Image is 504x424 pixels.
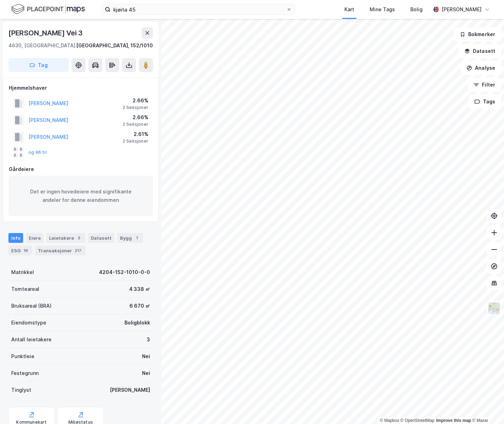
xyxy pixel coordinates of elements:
div: 6 670 ㎡ [129,302,150,310]
div: 4630, [GEOGRAPHIC_DATA] [8,41,75,50]
div: 2.61% [123,130,148,138]
div: Nei [142,369,150,377]
div: 3 [75,234,82,241]
div: 4204-152-1010-0-0 [99,268,150,276]
div: Info [8,233,23,243]
div: 4 338 ㎡ [129,285,150,293]
iframe: Chat Widget [469,390,504,424]
div: Datasett [88,233,114,243]
div: Det er ingen hovedeiere med signifikante andeler for denne eiendommen [9,176,153,216]
input: Søk på adresse, matrikkel, gårdeiere, leietakere eller personer [110,4,286,15]
div: Bruksareal (BRA) [11,302,52,310]
a: OpenStreetMap [401,418,435,423]
div: Nei [142,352,150,361]
div: Matrikkel [11,268,34,276]
div: Leietakere [46,233,85,243]
button: Tags [469,95,501,109]
div: Bygg [117,233,143,243]
div: 2 Seksjoner [123,138,148,144]
div: 19 [22,247,29,254]
div: Transaksjoner [35,246,86,255]
div: [GEOGRAPHIC_DATA], 152/1010 [76,41,153,50]
div: 2.66% [123,113,148,122]
div: Kontrollprogram for chat [469,390,504,424]
button: Analyse [461,61,501,75]
img: logo.f888ab2527a4732fd821a326f86c7f29.svg [11,3,85,15]
button: Tag [8,58,69,72]
div: Festegrunn [11,369,39,377]
div: 3 [147,335,150,344]
div: [PERSON_NAME] Vei 3 [8,27,84,39]
a: Improve this map [436,418,471,423]
div: ESG [8,246,32,255]
div: Punktleie [11,352,34,361]
div: Antall leietakere [11,335,52,344]
div: [PERSON_NAME] [110,386,150,394]
a: Mapbox [380,418,399,423]
button: Bokmerker [454,27,501,41]
div: Boligblokk [125,319,150,327]
div: [PERSON_NAME] [442,5,482,14]
div: Eiere [26,233,43,243]
div: Eiendomstype [11,319,46,327]
div: 2 Seksjoner [123,122,148,127]
div: 2.66% [123,96,148,105]
img: Z [488,302,501,315]
button: Datasett [458,44,501,58]
div: 2 Seksjoner [123,105,148,110]
div: Mine Tags [370,5,395,14]
div: Gårdeiere [9,165,153,173]
div: Tinglyst [11,386,31,394]
div: Kart [344,5,354,14]
button: Filter [468,78,501,92]
div: Hjemmelshaver [9,84,153,92]
div: 217 [73,247,83,254]
div: Tomteareal [11,285,39,293]
div: Bolig [410,5,423,14]
div: 1 [133,234,140,241]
